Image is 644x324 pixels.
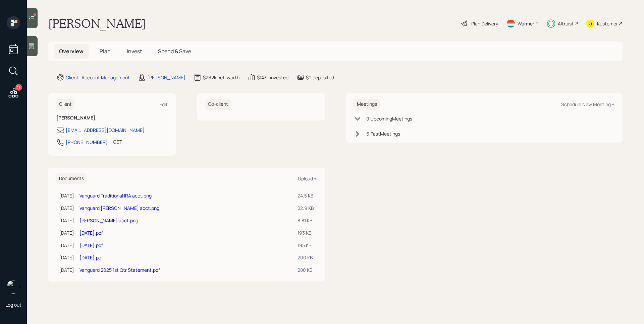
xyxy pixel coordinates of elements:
[15,84,22,91] div: 18
[298,242,314,249] div: 195 KB
[366,115,412,122] div: 0 Upcoming Meeting s
[354,99,380,110] h6: Meetings
[298,266,314,273] div: 280 KB
[7,280,20,294] img: james-distasi-headshot.png
[113,138,122,145] div: CST
[66,139,108,146] div: [PHONE_NUMBER]
[471,20,498,27] div: Plan Delivery
[127,48,142,55] span: Invest
[298,175,317,182] div: Upload +
[56,173,87,184] h6: Documents
[56,99,74,110] h6: Client
[298,192,314,199] div: 24.5 KB
[298,254,314,261] div: 200 KB
[79,230,103,236] a: [DATE].pdf
[79,242,103,248] a: [DATE].pdf
[59,217,74,224] div: [DATE]
[159,101,168,107] div: Edit
[366,130,400,137] div: 6 Past Meeting s
[59,242,74,249] div: [DATE]
[79,217,138,224] a: [PERSON_NAME] acct.png
[306,74,334,81] div: $0 deposited
[100,48,111,55] span: Plan
[59,192,74,199] div: [DATE]
[48,16,146,31] h1: [PERSON_NAME]
[56,115,168,121] h6: [PERSON_NAME]
[298,217,314,224] div: 8.81 KB
[59,48,84,55] span: Overview
[158,48,191,55] span: Spend & Save
[59,266,74,273] div: [DATE]
[59,229,74,236] div: [DATE]
[561,101,614,107] div: Schedule New Meeting +
[79,254,103,261] a: [DATE].pdf
[79,192,152,199] a: Vanguard Traditional IRA acct.png
[257,74,288,81] div: $143k invested
[5,302,21,308] div: Log out
[298,205,314,212] div: 22.9 KB
[79,205,159,211] a: Vanguard [PERSON_NAME] acct.png
[518,20,534,27] div: Warmer
[66,127,145,134] div: [EMAIL_ADDRESS][DOMAIN_NAME]
[59,254,74,261] div: [DATE]
[597,20,618,27] div: Kustomer
[66,74,130,81] div: Client · Account Management
[147,74,185,81] div: [PERSON_NAME]
[59,205,74,212] div: [DATE]
[79,267,160,273] a: Vanguard 2025 1st Qtr Statement.pdf
[298,229,314,236] div: 193 KB
[205,99,231,110] h6: Co-client
[203,74,239,81] div: $262k net-worth
[558,20,574,27] div: Altruist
